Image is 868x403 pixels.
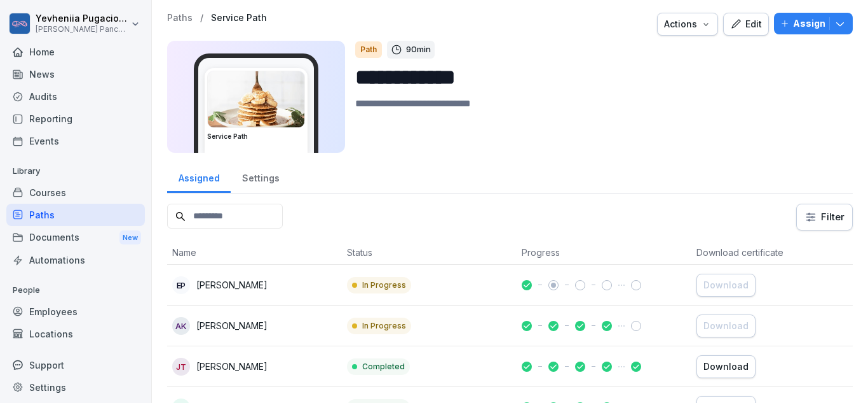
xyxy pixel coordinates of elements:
[167,241,342,265] th: Name
[342,241,517,265] th: Status
[703,360,749,374] div: Download
[6,85,145,108] a: Audits
[6,249,145,271] a: Automations
[6,300,145,323] a: Employees
[6,181,145,204] a: Courses
[696,355,756,378] button: Download
[231,160,290,193] a: Settings
[406,43,431,56] p: 90 min
[196,360,268,373] p: [PERSON_NAME]
[6,376,145,399] a: Settings
[207,132,305,141] h3: Service Path
[36,13,128,24] p: Yevheniia Pugaciova
[664,17,711,31] div: Actions
[362,279,406,291] p: In Progress
[6,323,145,345] a: Locations
[723,13,769,36] button: Edit
[6,354,145,376] div: Support
[797,204,852,230] button: Filter
[6,280,145,300] p: People
[208,71,304,127] img: ncbwhi37wtpxh8yymvzyqe69.png
[119,230,141,245] div: New
[793,17,825,31] p: Assign
[172,358,190,376] div: JT
[696,315,756,337] button: Download
[6,108,145,130] a: Reporting
[703,278,749,292] div: Download
[196,278,268,292] p: [PERSON_NAME]
[703,319,749,333] div: Download
[6,41,145,63] a: Home
[211,13,267,24] a: Service Path
[730,17,762,31] div: Edit
[696,274,756,297] button: Download
[36,25,128,34] p: [PERSON_NAME] Pancakes
[362,320,406,332] p: In Progress
[196,319,268,332] p: [PERSON_NAME]
[172,317,190,335] div: AK
[804,211,844,223] div: Filter
[355,41,382,58] div: Path
[200,13,203,24] p: /
[774,13,853,34] button: Assign
[6,226,145,250] div: Documents
[167,160,231,193] a: Assigned
[167,13,193,24] a: Paths
[517,241,691,265] th: Progress
[6,161,145,181] p: Library
[6,226,145,250] a: DocumentsNew
[6,204,145,226] a: Paths
[691,241,866,265] th: Download certificate
[6,63,145,85] a: News
[172,276,190,294] div: EP
[657,13,718,36] button: Actions
[362,361,405,372] p: Completed
[6,130,145,152] a: Events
